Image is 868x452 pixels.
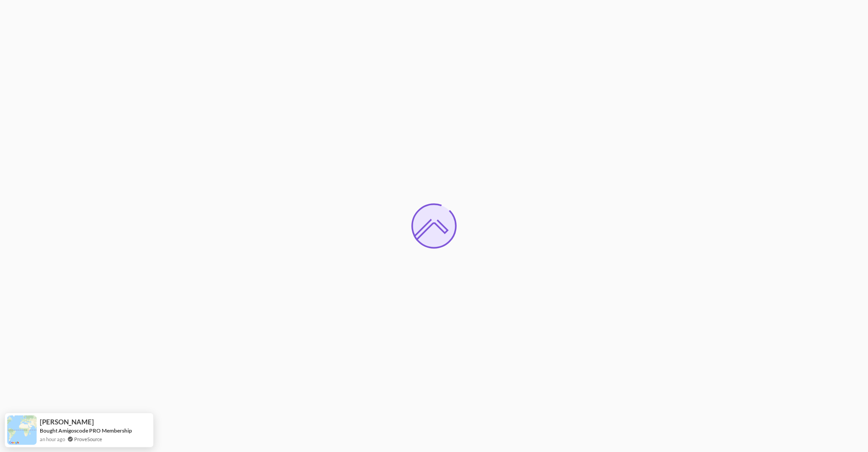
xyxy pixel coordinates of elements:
span: [PERSON_NAME] [40,418,94,426]
a: ProveSource [74,436,102,442]
span: Bought [40,427,57,434]
span: an hour ago [40,435,65,443]
iframe: chat widget [812,395,868,438]
a: Amigoscode PRO Membership [58,427,132,434]
img: provesource social proof notification image [7,415,37,445]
